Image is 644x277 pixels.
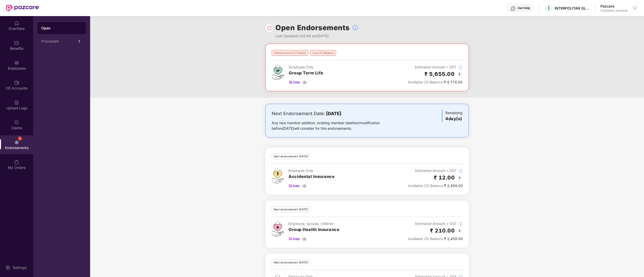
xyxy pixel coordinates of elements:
h3: Group Health Insurance [289,226,339,233]
span: 2 Lives [289,236,300,242]
img: svg+xml;base64,PHN2ZyBpZD0iSG9tZSIgeG1sbnM9Imh0dHA6Ly93d3cudzMub3JnLzIwMDAvc3ZnIiB3aWR0aD0iMjAiIG... [14,21,19,26]
div: Customer_success [600,9,627,13]
div: Next endorsement [DATE] [271,207,310,212]
img: svg+xml;base64,PHN2ZyBpZD0iRW5kb3JzZW1lbnRzIiB4bWxucz0iaHR0cDovL3d3dy53My5vcmcvMjAwMC9zdmciIHdpZH... [14,140,19,145]
div: ₹ 4,770.00 [408,79,462,85]
div: Processed [41,39,76,43]
span: 3 Lives [289,79,300,85]
span: I [548,5,549,11]
div: Estimated Amount + GST [408,64,462,70]
div: Pazcare [600,4,627,9]
img: svg+xml;base64,PHN2ZyBpZD0iRG93bmxvYWQtMzJ4MzIiIHhtbG5zPSJodHRwOi8vd3d3LnczLm9yZy8yMDAwL3N2ZyIgd2... [302,184,306,188]
h2: ₹ 210.00 [430,226,455,235]
div: Estimated Amount + GST [408,221,463,226]
div: Settings [11,265,28,270]
h2: ₹ 5,655.00 [424,70,454,78]
div: Estimated Amount + GST [408,168,463,173]
img: svg+xml;base64,PHN2ZyBpZD0iQmVuZWZpdHMiIHhtbG5zPSJodHRwOi8vd3d3LnczLm9yZy8yMDAwL3N2ZyIgd2lkdGg9Ij... [14,40,19,45]
div: Remaining [442,110,462,122]
img: svg+xml;base64,PHN2ZyBpZD0iVXBsb2FkX0xvZ3MiIGRhdGEtbmFtZT0iVXBsb2FkIExvZ3MiIHhtbG5zPSJodHRwOi8vd3... [14,100,19,105]
img: svg+xml;base64,PHN2ZyBpZD0iQmFjay0yMHgyMCIgeG1sbnM9Imh0dHA6Ly93d3cudzMub3JnLzIwMDAvc3ZnIiB3aWR0aD... [456,71,462,77]
img: svg+xml;base64,PHN2ZyBpZD0iTXlfT3JkZXJzIiBkYXRhLW5hbWU9Ik15IE9yZGVycyIgeG1sbnM9Imh0dHA6Ly93d3cudz... [14,160,19,165]
img: svg+xml;base64,PHN2ZyBpZD0iRG93bmxvYWQtMzJ4MzIiIHhtbG5zPSJodHRwOi8vd3d3LnczLm9yZy8yMDAwL3N2ZyIgd2... [302,237,306,241]
img: svg+xml;base64,PHN2ZyBpZD0iQ2xhaW0iIHhtbG5zPSJodHRwOi8vd3d3LnczLm9yZy8yMDAwL3N2ZyIgd2lkdGg9IjIwIi... [14,120,19,125]
img: svg+xml;base64,PHN2ZyB4bWxucz0iaHR0cDovL3d3dy53My5vcmcvMjAwMC9zdmciIHdpZHRoPSI0Ny43MTQiIGhlaWdodD... [272,64,284,80]
img: svg+xml;base64,PHN2ZyBpZD0iSGVscC0zMngzMiIgeG1sbnM9Imh0dHA6Ly93d3cudzMub3JnLzIwMDAvc3ZnIiB3aWR0aD... [511,6,516,11]
img: svg+xml;base64,PHN2ZyBpZD0iRW1wbG95ZWVzIiB4bWxucz0iaHR0cDovL3d3dy53My5vcmcvMjAwMC9zdmciIHdpZHRoPS... [14,60,19,65]
h3: 4 day(s) [445,116,462,122]
span: Available CD Balance [408,183,443,188]
img: svg+xml;base64,PHN2ZyBpZD0iU2V0dGluZy0yMHgyMCIgeG1sbnM9Imh0dHA6Ly93d3cudzMub3JnLzIwMDAvc3ZnIiB3aW... [5,265,10,270]
img: svg+xml;base64,PHN2ZyBpZD0iSW5mb18tXzMyeDMyIiBkYXRhLW5hbWU9IkluZm8gLSAzMngzMiIgeG1sbnM9Imh0dHA6Ly... [458,65,462,69]
img: svg+xml;base64,PHN2ZyB4bWxucz0iaHR0cDovL3d3dy53My5vcmcvMjAwMC9zdmciIHdpZHRoPSI0OS4zMjEiIGhlaWdodD... [271,168,283,183]
div: Get Help [518,6,530,10]
h2: ₹ 12.00 [434,173,455,182]
div: ₹ 2,458.00 [408,236,463,242]
span: Available CD Balance [408,237,443,241]
b: [DATE] [326,111,341,116]
img: svg+xml;base64,PHN2ZyB4bWxucz0iaHR0cDovL3d3dy53My5vcmcvMjAwMC9zdmciIHdpZHRoPSI0Ny43MTQiIGhlaWdodD... [271,221,283,237]
span: 2 Lives [289,183,300,189]
div: Employee Only [289,168,335,173]
img: svg+xml;base64,PHN2ZyBpZD0iRHJvcGRvd24tMzJ4MzIiIHhtbG5zPSJodHRwOi8vd3d3LnczLm9yZy8yMDAwL3N2ZyIgd2... [633,6,637,10]
img: svg+xml;base64,PHN2ZyBpZD0iUmVsb2FkLTMyeDMyIiB4bWxucz0iaHR0cDovL3d3dy53My5vcmcvMjAwMC9zdmciIHdpZH... [267,26,272,31]
div: 3 [76,38,82,44]
img: svg+xml;base64,PHN2ZyBpZD0iSW5mb18tXzMyeDMyIiBkYXRhLW5hbWU9IkluZm8gLSAzMngzMiIgeG1sbnM9Imh0dHA6Ly... [459,222,463,226]
img: svg+xml;base64,PHN2ZyBpZD0iSW5mb18tXzMyeDMyIiBkYXRhLW5hbWU9IkluZm8gLSAzMngzMiIgeG1sbnM9Imh0dHA6Ly... [352,25,358,31]
div: INTERPOLITAN GLOBAL PRIVATE LIMITED [555,6,590,11]
div: Next endorsement [DATE] [271,154,310,159]
img: svg+xml;base64,PHN2ZyBpZD0iSW5mb18tXzMyeDMyIiBkYXRhLW5hbWU9IkluZm8gLSAzMngzMiIgeG1sbnM9Imh0dHA6Ly... [459,169,463,173]
span: Available CD Balance [408,80,443,84]
div: Low CD Balance [310,50,336,56]
div: Next endorsement [DATE] [271,260,310,265]
div: 3 [18,136,22,141]
img: New Pazcare Logo [6,5,39,11]
h1: Open Endorsements [275,22,350,33]
img: svg+xml;base64,PHN2ZyBpZD0iQmFjay0yMHgyMCIgeG1sbnM9Imh0dHA6Ly93d3cudzMub3JnLzIwMDAvc3ZnIiB3aWR0aD... [457,228,463,234]
img: svg+xml;base64,PHN2ZyBpZD0iQmFjay0yMHgyMCIgeG1sbnM9Imh0dHA6Ly93d3cudzMub3JnLzIwMDAvc3ZnIiB3aWR0aD... [457,175,463,181]
img: svg+xml;base64,PHN2ZyBpZD0iQ0RfQWNjb3VudHMiIGRhdGEtbmFtZT0iQ0QgQWNjb3VudHMiIHhtbG5zPSJodHRwOi8vd3... [14,80,19,85]
h3: Accidental Insurance [289,173,335,180]
div: Last Updated on 5:48 am[DATE] [275,33,358,39]
h3: Group Term Life [289,70,324,76]
div: ₹ 2,458.00 [408,183,463,189]
div: Any new member addition, existing member deletion/modification before [DATE] will consider for th... [272,120,396,131]
div: Next Endorsement Date: [272,110,396,117]
img: svg+xml;base64,PHN2ZyBpZD0iRG93bmxvYWQtMzJ4MzIiIHhtbG5zPSJodHRwOi8vd3d3LnczLm9yZy8yMDAwL3N2ZyIgd2... [303,80,307,84]
div: Employee, spouse, children [289,221,339,226]
div: Employee Only [289,64,324,70]
div: Open [41,26,82,31]
div: Overdue since 27 day(s) [272,50,308,56]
